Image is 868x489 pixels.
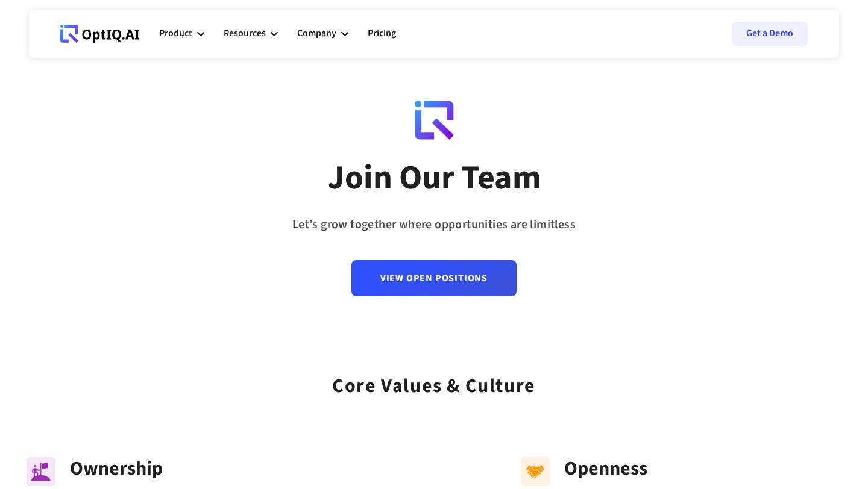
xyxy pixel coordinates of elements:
div: Resources [224,25,266,42]
div: Product [159,25,192,42]
a: Webflow Homepage [60,16,140,52]
div: Resources [224,16,278,52]
div: Product [159,16,204,52]
div: Openness [564,457,841,480]
div: Core values & Culture [332,359,536,402]
a: View Open Positions [351,260,517,296]
div: Let’s grow together where opportunities are limitless [292,214,576,236]
div: Company [297,25,336,42]
div: Company [297,16,348,52]
div: Ownership [70,457,347,480]
a: Pricing [368,16,396,52]
div: Join Our Team [327,157,541,199]
a: Get a Demo [732,22,808,46]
